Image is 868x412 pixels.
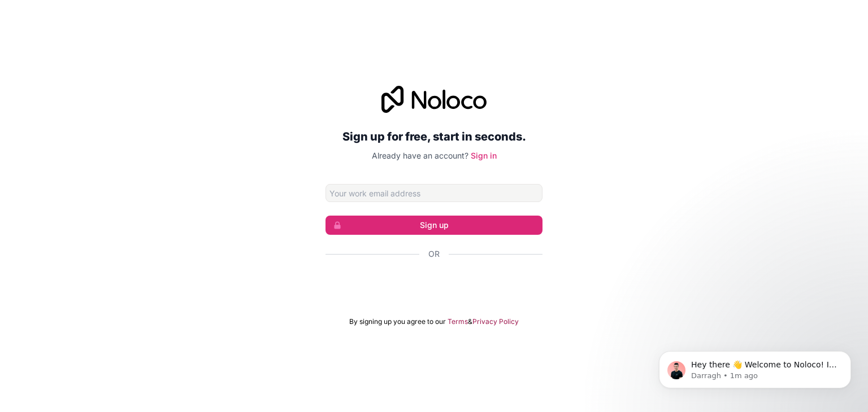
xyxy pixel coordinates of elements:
[325,184,542,202] input: Email address
[325,126,542,147] h2: Sign up for free, start in seconds.
[448,317,468,326] a: Terms
[428,248,440,260] span: Or
[472,317,519,326] a: Privacy Policy
[325,216,542,235] button: Sign up
[320,272,548,297] iframe: Google 계정으로 로그인 버튼
[349,317,446,326] span: By signing up you agree to our
[468,317,472,326] span: &
[642,327,868,406] iframe: Intercom notifications message
[372,151,468,160] span: Already have an account?
[471,151,497,160] a: Sign in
